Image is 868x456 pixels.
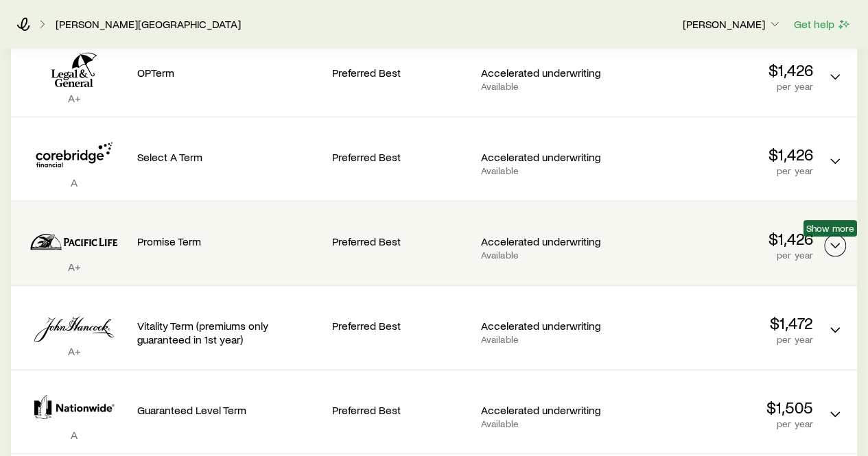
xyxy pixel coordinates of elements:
p: A+ [22,91,126,105]
p: Accelerated underwriting [481,403,619,417]
p: A [22,428,126,442]
p: [PERSON_NAME] [683,17,782,31]
p: A+ [22,344,126,358]
p: Accelerated underwriting [481,319,619,333]
p: per year [629,165,813,176]
span: Show more [806,223,854,234]
p: $1,426 [629,145,813,164]
p: Accelerated underwriting [481,150,619,164]
p: Available [481,165,619,176]
p: Accelerated underwriting [481,66,619,80]
p: Preferred Best [332,319,470,333]
p: Available [481,81,619,92]
p: per year [629,334,813,345]
p: Preferred Best [332,150,470,164]
p: Preferred Best [332,66,470,80]
p: Accelerated underwriting [481,235,619,248]
p: per year [629,81,813,92]
p: Guaranteed Level Term [137,403,321,417]
p: Select A Term [137,150,321,164]
p: Available [481,334,619,345]
p: Available [481,418,619,429]
p: Promise Term [137,235,321,248]
p: $1,505 [629,398,813,417]
p: per year [629,418,813,429]
p: Vitality Term (premiums only guaranteed in 1st year) [137,319,321,346]
p: Preferred Best [332,235,470,248]
a: [PERSON_NAME][GEOGRAPHIC_DATA] [55,18,242,31]
button: Get help [793,16,852,32]
p: OPTerm [137,66,321,80]
button: [PERSON_NAME] [682,16,782,33]
p: A [22,176,126,189]
p: Available [481,250,619,261]
p: A+ [22,260,126,274]
p: per year [629,250,813,261]
p: $1,426 [629,60,813,80]
p: $1,472 [629,313,813,333]
p: Preferred Best [332,403,470,417]
p: $1,426 [629,229,813,248]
